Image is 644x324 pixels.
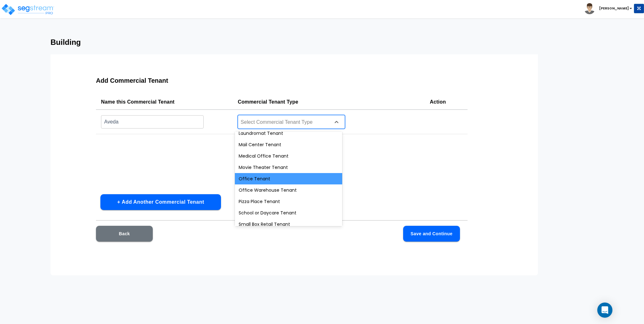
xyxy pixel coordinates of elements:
[599,6,629,11] b: [PERSON_NAME]
[403,226,460,242] button: Save and Continue
[96,226,153,242] button: Back
[1,3,55,16] img: logo_pro_r.png
[96,77,468,84] h3: Add Commercial Tenant
[235,196,342,207] div: Pizza Place Tenant
[235,219,342,230] div: Small Box Retail Tenant
[425,94,468,110] th: Action
[96,94,233,110] th: Name this Commercial Tenant
[235,128,342,139] div: Laundromat Tenant
[235,184,342,196] div: Office Warehouse Tenant
[235,139,342,150] div: Mail Center Tenant
[235,173,342,184] div: Office Tenant
[235,150,342,162] div: Medical Office Tenant
[233,94,425,110] th: Commercial Tenant Type
[235,207,342,219] div: School or Daycare Tenant
[100,194,221,210] button: + Add Another Commercial Tenant
[584,3,595,14] img: avatar.png
[51,38,593,47] h3: Building
[597,303,612,318] div: Open Intercom Messenger
[101,115,204,129] input: Commercial Tenant Name
[235,162,342,173] div: Movie Theater Tenant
